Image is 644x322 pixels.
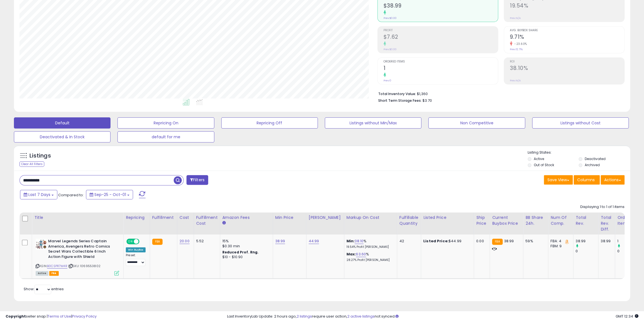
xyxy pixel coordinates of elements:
[532,117,629,129] button: Listings without Cost
[297,314,312,319] a: 2 listings
[576,249,598,254] div: 0
[574,175,600,185] button: Columns
[86,190,133,199] button: Sep-25 - Oct-01
[309,238,319,244] a: 44.99
[222,221,226,226] small: Amazon Fees.
[585,163,600,167] label: Archived
[617,249,640,254] div: 0
[139,239,148,244] span: OFF
[346,238,355,244] b: Min:
[196,215,218,226] div: Fulfillment Cost
[384,29,498,32] span: Profit
[126,215,148,221] div: Repricing
[384,16,397,20] small: Prev: $0.00
[617,215,638,226] div: Ordered Items
[525,239,544,244] div: 59%
[20,190,57,199] button: Last 7 Days
[14,117,110,129] button: Default
[384,48,397,51] small: Prev: $0.00
[275,215,304,221] div: Min Price
[510,79,521,82] small: Prev: N/A
[227,314,638,319] div: Last InventoryLab Update: 2 hours ago, require user action, not synced.
[34,215,121,221] div: Title
[127,239,134,244] span: ON
[580,204,625,210] div: Displaying 1 to 1 of 1 items
[117,117,214,129] button: Repricing On
[399,215,419,226] div: Fulfillable Quantity
[510,48,523,51] small: Prev: 12.71%
[222,255,269,260] div: $10 - $10.90
[6,314,26,319] strong: Copyright
[585,156,606,161] label: Deactivated
[346,245,393,249] p: 19.54% Profit [PERSON_NAME]
[346,251,356,257] b: Max:
[492,215,521,226] div: Current Buybox Price
[346,239,393,249] div: %
[346,258,393,262] p: 28.27% Profit [PERSON_NAME]
[30,152,51,160] h5: Listings
[222,250,259,255] b: Reduced Prof. Rng.
[601,215,613,232] div: Total Rev. Diff.
[48,314,71,319] a: Terms of Use
[384,79,391,82] small: Prev: 0
[550,239,569,244] div: FBA: 4
[196,239,216,244] div: 5.52
[68,264,100,268] span: | SKU: 1069553802
[510,3,624,10] h2: 19.54%
[346,252,393,262] div: %
[576,215,596,226] div: Total Rev.
[28,192,50,197] span: Last 7 Days
[528,150,630,155] p: Listing States:
[221,117,318,129] button: Repricing Off
[423,239,470,244] div: $44.99
[384,34,498,41] h2: $7.62
[428,117,525,129] button: Non Competitive
[476,239,485,244] div: 0.00
[309,215,342,221] div: [PERSON_NAME]
[222,215,271,221] div: Amazon Fees
[94,192,126,197] span: Sep-25 - Oct-01
[476,215,487,226] div: Ship Price
[576,239,598,244] div: 38.99
[550,244,569,249] div: FBM: 9
[19,161,44,167] div: Clear All Filters
[510,34,624,41] h2: 9.71%
[355,238,363,244] a: 38.10
[36,271,48,276] span: All listings currently available for purchase on Amazon
[384,60,498,63] span: Ordered Items
[512,42,527,46] small: -23.60%
[325,117,421,129] button: Listings without Min/Max
[492,239,502,245] small: FBA
[510,16,521,20] small: Prev: N/A
[534,156,544,161] label: Active
[504,238,514,244] span: 38.99
[222,239,269,244] div: 15%
[152,239,163,245] small: FBA
[510,60,624,63] span: ROI
[36,239,119,275] div: ASIN:
[275,238,285,244] a: 38.99
[24,286,64,292] span: Show: entries
[617,239,640,244] div: 1
[423,238,449,244] b: Listed Price:
[423,215,471,221] div: Listed Price
[601,239,611,244] div: 38.99
[344,212,397,234] th: The percentage added to the cost of goods (COGS) that forms the calculator for Min & Max prices.
[356,251,366,257] a: 63.60
[6,314,97,319] div: seller snap | |
[36,239,47,250] img: 41y2pT6ZjpL._SL40_.jpg
[525,215,546,226] div: BB Share 24h.
[378,98,422,103] b: Short Term Storage Fees:
[58,192,84,198] span: Compared to:
[72,314,97,319] a: Privacy Policy
[186,175,208,185] button: Filters
[126,253,146,266] div: Preset:
[510,29,624,32] span: Avg. Buybox Share
[422,98,432,103] span: $3.70
[510,65,624,72] h2: 38.10%
[550,215,571,226] div: Num of Comp.
[222,244,269,249] div: $0.30 min
[180,215,191,221] div: Cost
[180,238,190,244] a: 20.00
[384,65,498,72] h2: 1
